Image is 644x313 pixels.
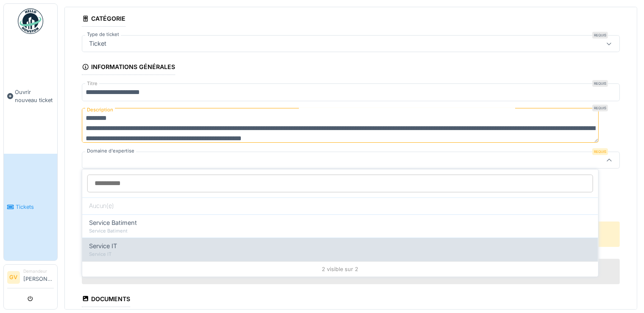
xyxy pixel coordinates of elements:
div: Requis [592,80,608,87]
a: Ouvrir nouveau ticket [4,39,57,154]
div: Requis [592,32,608,39]
div: 2 visible sur 2 [82,261,598,277]
label: Domaine d'expertise [85,147,136,155]
li: [PERSON_NAME] [23,268,54,286]
span: Service IT [89,242,117,251]
div: Service Batiment [89,227,591,235]
div: Catégorie [82,12,125,27]
label: Titre [85,80,99,87]
a: Tickets [4,154,57,261]
span: Ouvrir nouveau ticket [15,88,54,104]
span: Service Batiment [89,218,137,227]
div: Informations générales [82,61,175,75]
label: Description [85,105,115,115]
div: Ticket [86,39,110,48]
div: Demandeur [23,268,54,274]
div: Requis [592,105,608,111]
a: GV Demandeur[PERSON_NAME] [7,268,54,288]
label: Type de ticket [85,31,121,38]
img: Badge_color-CXgf-gQk.svg [18,8,43,34]
span: Tickets [16,203,54,211]
div: Documents [82,293,130,307]
li: GV [7,271,20,284]
div: Requis [592,148,608,155]
div: Aucun(e) [82,197,598,214]
div: Service IT [89,251,591,258]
